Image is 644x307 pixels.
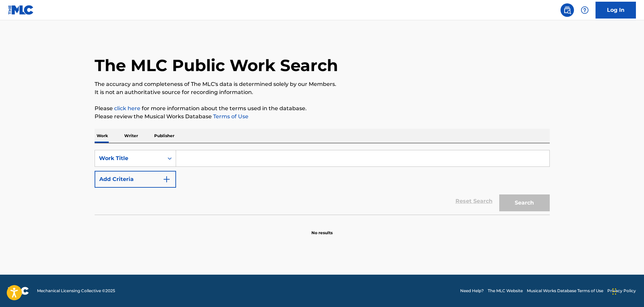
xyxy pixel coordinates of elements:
[596,2,636,19] a: Log In
[152,129,176,143] p: Publisher
[561,3,574,17] a: Public Search
[114,105,140,112] a: click here
[610,275,644,307] iframe: Chat Widget
[95,150,550,215] form: Search Form
[95,88,550,96] p: It is not an authoritative source for recording information.
[122,129,140,143] p: Writer
[488,288,523,294] a: The MLC Website
[581,6,589,14] img: help
[95,55,338,75] h1: The MLC Public Work Search
[99,154,160,162] div: Work Title
[8,5,34,15] img: MLC Logo
[612,281,616,302] div: Drag
[95,80,550,88] p: The accuracy and completeness of The MLC's data is determined solely by our Members.
[460,288,484,294] a: Need Help?
[95,113,550,121] p: Please review the Musical Works Database
[8,287,29,295] img: logo
[563,6,571,14] img: search
[578,3,591,17] div: Help
[163,175,171,183] img: 9d2ae6d4665cec9f34b9.svg
[212,113,248,120] a: Terms of Use
[607,288,636,294] a: Privacy Policy
[37,288,115,294] span: Mechanical Licensing Collective © 2025
[95,171,176,188] button: Add Criteria
[527,288,603,294] a: Musical Works Database Terms of Use
[95,129,110,143] p: Work
[95,104,550,113] p: Please for more information about the terms used in the database.
[311,222,333,236] p: No results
